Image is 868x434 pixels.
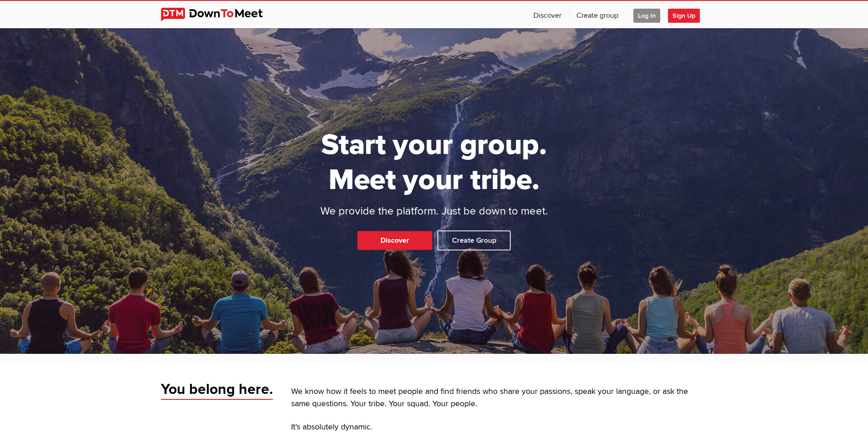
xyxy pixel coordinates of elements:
span: Log In [633,9,660,23]
a: Create group [569,1,626,28]
span: Sign Up [668,9,700,23]
p: It’s absolutely dynamic. [291,421,708,434]
a: Sign Up [668,1,707,28]
span: You belong here. [161,380,273,400]
a: Log In [626,1,668,28]
h1: Start your group. Meet your tribe. [286,128,582,198]
p: We know how it feels to meet people and find friends who share your passions, speak your language... [291,386,708,410]
img: DownToMeet [161,8,277,21]
a: Discover [357,231,432,250]
a: Discover [526,1,569,28]
a: Create Group [437,230,511,250]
